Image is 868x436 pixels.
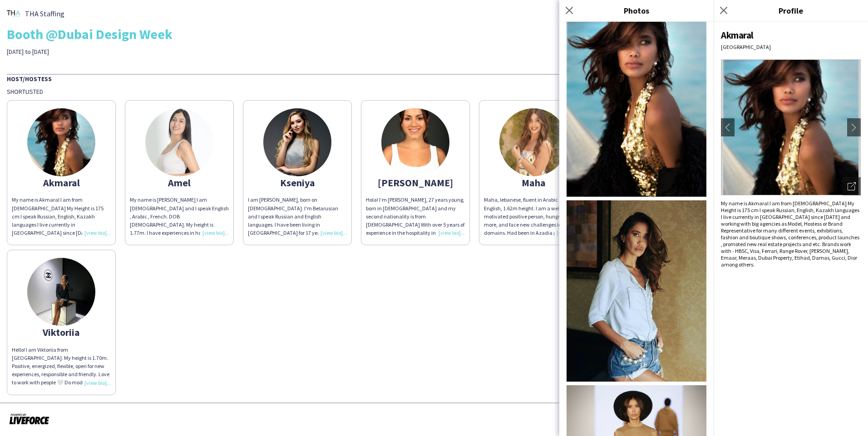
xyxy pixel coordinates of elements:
span: THA Staffing [25,10,64,18]
img: thumb-6819b05f2c6c6.jpeg [381,108,449,176]
div: Open photos pop-in [843,177,861,195]
div: [DATE] to [DATE] [7,48,306,56]
div: Host/Hostess [7,74,861,83]
img: Powered by Liveforce [9,412,49,425]
div: Akmaral [12,179,111,187]
img: thumb-66b264d8949b5.jpeg [145,108,213,176]
div: Maha, lebanese, fluent in Arabic and English, 1.62m height. I am a well motivated positive person... [484,196,583,237]
div: Viktoriia [12,328,111,336]
img: thumb-65e19974cbbe6.jpeg [27,258,95,326]
h3: Photos [559,5,714,16]
img: thumb-5fa97999aec46.jpg [27,108,95,176]
div: Maha [484,179,583,187]
img: Crew photo 389657 [567,200,706,382]
div: Hello! I am Viktoriia from [GEOGRAPHIC_DATA]. My height is 1.70m. Positive, energized, flexible, ... [12,346,111,387]
span: I am [PERSON_NAME], born on [DEMOGRAPHIC_DATA]. I'm Belarusian and I speak Russian and English la... [248,196,344,244]
img: thumb-2158aaa9-845a-4f73-89b8-9cac973d109c.png [7,7,20,20]
div: [PERSON_NAME] [366,179,465,187]
img: thumb-67d73f9e1acf2.jpeg [499,108,567,176]
div: Booth @Dubai Design Week [7,27,861,41]
div: Amel [130,179,229,187]
div: Shortlisted [7,87,861,96]
div: My name is [PERSON_NAME] I am [DEMOGRAPHIC_DATA] and I speak English , Arabic , French. DOB [DEMO... [130,196,229,237]
div: Kseniya [248,179,347,187]
div: My name is Akmaral I am from [DEMOGRAPHIC_DATA] My Height is 175 cm I speak Russian, English, Kaz... [12,196,111,237]
div: [GEOGRAPHIC_DATA] [721,44,861,50]
img: thumb-6137c2e20776d.jpeg [263,108,331,176]
img: Crew avatar or photo [721,59,861,195]
h3: Profile [714,5,868,16]
div: Akmaral [721,29,861,41]
div: My name is Akmaral I am from [DEMOGRAPHIC_DATA] My Height is 175 cm I speak Russian, English, Kaz... [721,200,861,268]
div: Hola! I’m [PERSON_NAME], 27 years young, born in [DEMOGRAPHIC_DATA] and my second nationality is ... [366,196,465,237]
